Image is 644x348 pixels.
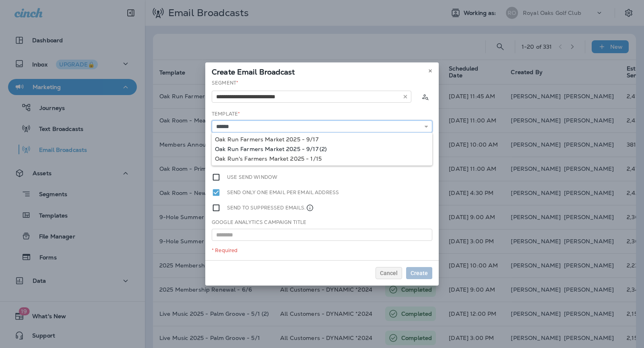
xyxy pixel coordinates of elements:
div: Oak Run Farmers Market 2025 - 9/17 [215,136,429,143]
label: Use send window [227,173,277,182]
label: Google Analytics Campaign Title [212,219,306,226]
label: Send to suppressed emails. [227,203,314,212]
button: Calculate the estimated number of emails to be sent based on selected segment. (This could take a... [418,89,432,104]
div: Create Email Broadcast [205,62,439,79]
button: Create [406,267,432,279]
button: Cancel [376,267,402,279]
label: Send only one email per email address [227,188,339,197]
div: Oak Run's Farmers Market 2025 - 1/15 [215,155,429,162]
label: Segment [212,80,238,86]
div: Oak Run Farmers Market 2025 - 9/17 (2) [215,146,429,152]
div: * Required [212,247,432,254]
span: Create [411,270,428,276]
label: Template [212,111,240,117]
span: Cancel [380,270,398,276]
